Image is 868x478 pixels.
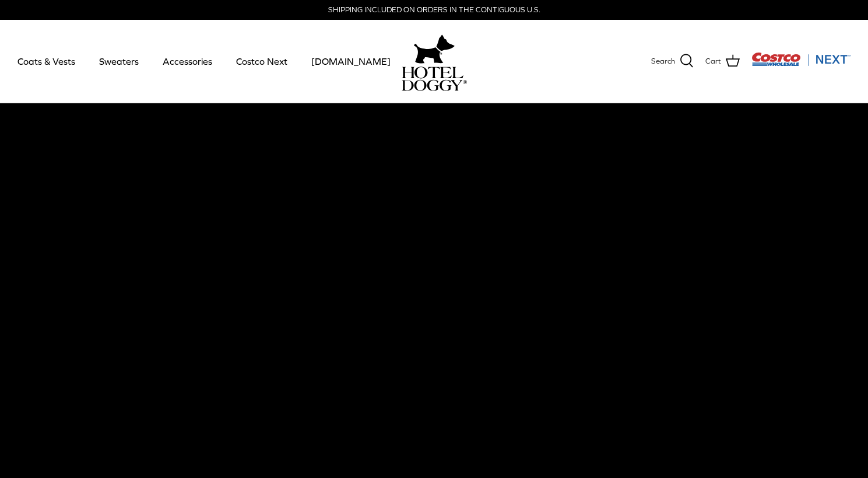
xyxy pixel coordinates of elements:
[651,55,675,68] span: Search
[705,54,740,69] a: Cart
[414,32,455,67] img: hoteldoggy.com
[402,67,467,91] img: hoteldoggycom
[651,54,694,69] a: Search
[89,41,149,81] a: Sweaters
[402,32,467,91] a: hoteldoggy.com hoteldoggycom
[226,41,298,81] a: Costco Next
[705,55,721,68] span: Cart
[751,52,851,67] img: Costco Next
[7,41,86,81] a: Coats & Vests
[751,60,851,68] a: Visit Costco Next
[301,41,401,81] a: [DOMAIN_NAME]
[152,41,223,81] a: Accessories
